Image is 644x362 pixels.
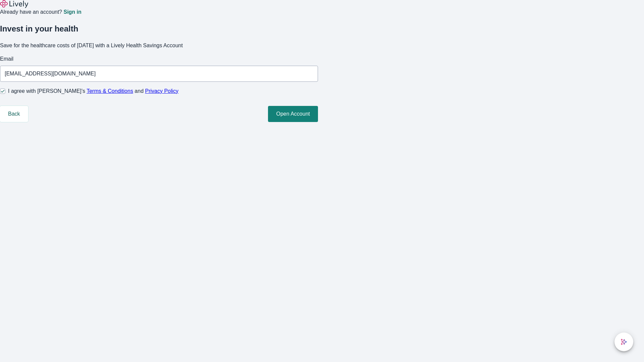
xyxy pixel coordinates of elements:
a: Sign in [63,9,81,15]
button: Open Account [268,106,318,122]
button: chat [614,333,633,351]
svg: Lively AI Assistant [621,339,627,345]
a: Terms & Conditions [87,88,133,94]
a: Privacy Policy [145,88,179,94]
span: I agree with [PERSON_NAME]’s and [8,87,178,95]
